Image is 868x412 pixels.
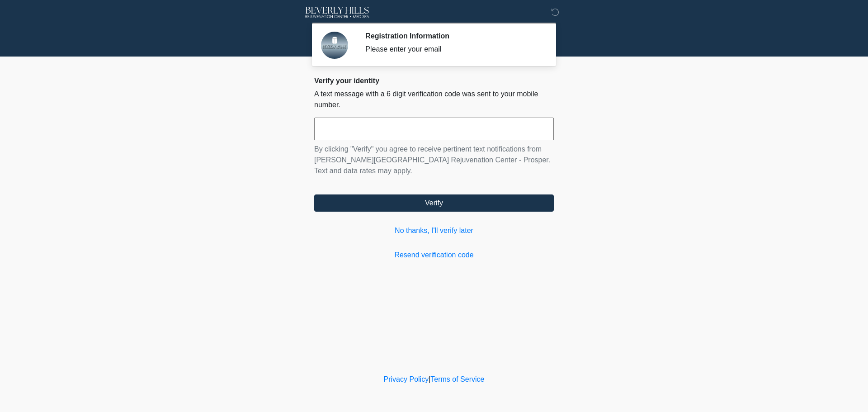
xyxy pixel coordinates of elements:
h2: Registration Information [365,32,540,40]
a: No thanks, I'll verify later [314,225,554,236]
img: Agent Avatar [321,32,348,59]
div: Please enter your email [365,44,540,55]
p: A text message with a 6 digit verification code was sent to your mobile number. [314,89,554,110]
img: Beverly Hills Rejuvenation Center - Prosper Logo [305,7,369,18]
a: Privacy Policy [384,375,429,383]
p: By clicking "Verify" you agree to receive pertinent text notifications from [PERSON_NAME][GEOGRAP... [314,144,554,176]
a: Terms of Service [430,375,484,383]
a: | [429,375,430,383]
h2: Verify your identity [314,76,554,85]
a: Resend verification code [314,250,554,260]
button: Verify [314,194,554,212]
